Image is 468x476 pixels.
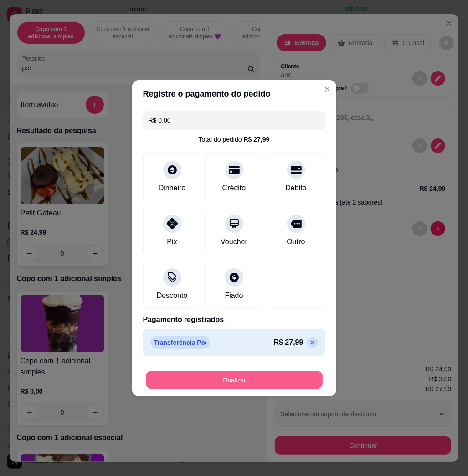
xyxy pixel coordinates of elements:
p: Transferência Pix [150,336,211,349]
p: R$ 27,99 [274,337,303,348]
button: Finalizar [146,371,323,389]
div: Fiado [225,290,243,301]
div: Pix [167,236,177,247]
div: Total do pedido [199,135,270,144]
div: Dinheiro [159,183,186,194]
div: Débito [285,183,306,194]
header: Registre o pagamento do pedido [132,80,336,107]
input: Ex.: hambúrguer de cordeiro [149,111,320,129]
button: Close [320,82,334,97]
div: R$ 27,99 [244,135,270,144]
div: Crédito [222,183,246,194]
div: Voucher [221,236,247,247]
div: Desconto [157,290,188,301]
p: Pagamento registrados [143,314,325,325]
div: Outro [287,236,305,247]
